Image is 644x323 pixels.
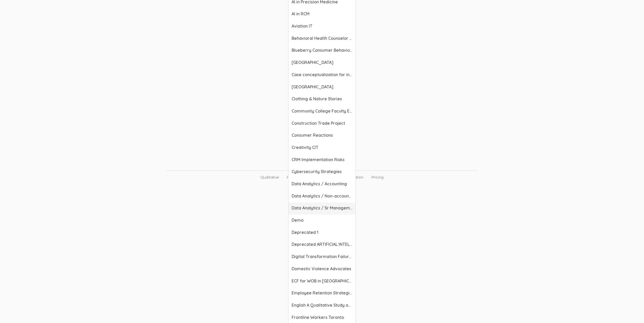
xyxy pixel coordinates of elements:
[289,287,355,300] a: Employee Retention Strategies
[289,93,355,106] a: Clothing & Nature Stories
[292,169,352,175] span: Cybersecurity Strategies
[289,178,355,190] a: Data Analytics / Accounting
[292,314,352,320] span: Frontline Workers Toronto
[289,215,355,227] a: Demo
[289,142,355,154] a: Creativity CIT
[289,300,355,312] a: English A Qualitative Study on [DEMOGRAPHIC_DATA] Mothers of [DEMOGRAPHIC_DATA] Daughters
[292,47,352,53] span: Blueberry Consumer Behavior Project
[289,251,355,263] a: Digital Transformation Failure Rates
[292,241,352,247] span: Deprecated ARTIFICIAL INTELLIGENCE’S ABILITY TO IMPROVE THE HEALTHCARE REVENUE CYCLE
[292,120,352,126] span: Construction Trade Project
[289,202,355,215] a: Data Analytics / Sr Management
[289,190,355,203] a: Data Analytics / Non-accounting
[618,298,644,323] iframe: Chat Widget
[289,166,355,178] a: Cybersecurity Strategies
[289,81,355,94] a: [GEOGRAPHIC_DATA]
[289,69,355,81] a: Case conceptualization for interpersonal violence survivors
[292,229,352,235] span: Deprecated 1
[257,171,283,184] a: Qualitative
[289,45,355,57] a: Blueberry Consumer Behavior Project
[289,8,355,21] a: AI in RCM
[292,11,352,17] span: AI in RCM
[292,132,352,138] span: Consumer Reactions
[292,108,352,114] span: Community College Faculty Experiences
[289,57,355,69] a: [GEOGRAPHIC_DATA]
[292,290,352,296] span: Employee Retention Strategies
[289,154,355,166] a: CRM Implementation Risks
[289,33,355,45] a: Behavioral Health Counselor Supervisors
[292,84,352,90] span: [GEOGRAPHIC_DATA]
[289,227,355,239] a: Deprecated 1
[292,60,352,65] span: [GEOGRAPHIC_DATA]
[289,106,355,118] a: Community College Faculty Experiences
[292,193,352,199] span: Data Analytics / Non-accounting
[289,21,355,33] a: Aviation IT
[292,278,352,284] span: ECF for WOB in [GEOGRAPHIC_DATA]
[289,263,355,275] a: Domestic Violence Advocates
[289,130,355,142] a: Consumer Reactions
[292,302,352,308] span: English A Qualitative Study on [DEMOGRAPHIC_DATA] Mothers of [DEMOGRAPHIC_DATA] Daughters
[292,35,352,41] span: Behavioral Health Counselor Supervisors
[292,96,352,102] span: Clothing & Nature Stories
[292,157,352,163] span: CRM Implementation Risks
[292,23,352,29] span: Aviation IT
[292,72,352,78] span: Case conceptualization for interpersonal violence survivors
[289,118,355,130] a: Construction Trade Project
[289,239,355,251] a: Deprecated ARTIFICIAL INTELLIGENCE’S ABILITY TO IMPROVE THE HEALTHCARE REVENUE CYCLE
[292,144,352,150] span: Creativity CIT
[292,217,352,223] span: Demo
[292,205,352,211] span: Data Analytics / Sr Management
[292,254,352,260] span: Digital Transformation Failure Rates
[289,275,355,288] a: ECF for WOB in [GEOGRAPHIC_DATA]
[292,181,352,187] span: Data Analytics / Accounting
[367,171,387,184] a: Pricing
[283,171,298,184] a: FAQ
[292,266,352,272] span: Domestic Violence Advocates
